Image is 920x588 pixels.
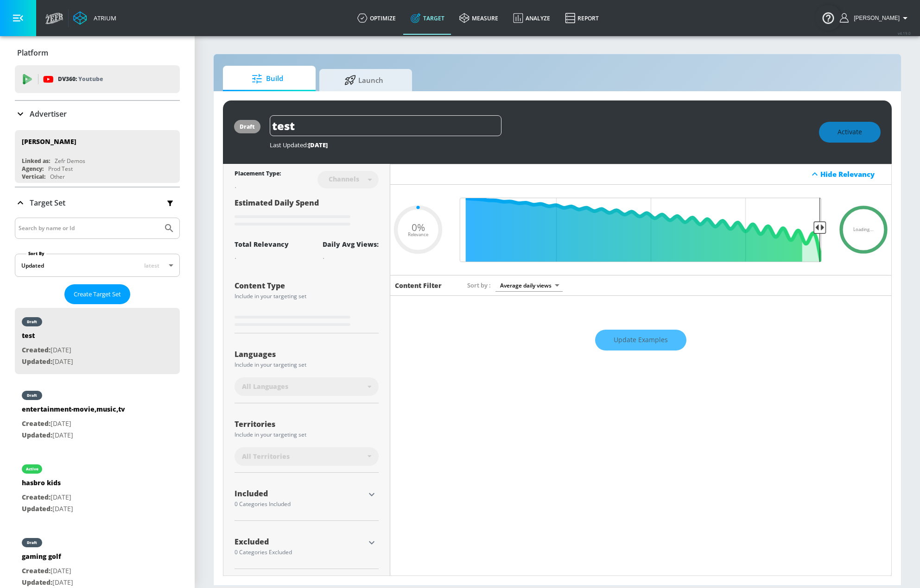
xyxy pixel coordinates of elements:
div: Estimated Daily Spend [235,198,379,229]
span: login as: justin.nim@zefr.com [850,15,900,21]
div: entertainment-movie,music,tv [22,405,125,418]
div: draft [27,393,37,398]
div: Advertiser [15,101,180,127]
div: Languages [235,350,379,358]
div: Include in your targeting set [235,294,379,299]
div: Vertical: [22,173,45,181]
div: draftentertainment-movie,music,tvCreated:[DATE]Updated:[DATE] [15,382,180,448]
div: Total Relevancy [235,240,289,249]
div: drafttestCreated:[DATE]Updated:[DATE] [15,308,180,374]
span: Updated: [22,431,52,439]
div: draft [27,540,37,545]
p: [DATE] [22,503,73,515]
div: Linked as: [22,157,50,165]
button: [PERSON_NAME] [840,13,911,24]
a: measure [452,1,506,35]
div: Agency: [22,165,44,173]
a: Atrium [73,11,116,25]
div: DV360: Youtube [15,65,180,93]
div: 0 Categories Included [235,501,365,507]
div: Target Set [15,188,180,218]
div: Atrium [90,14,116,22]
p: [DATE] [22,344,73,356]
div: [PERSON_NAME]Linked as:Zefr DemosAgency:Prod TestVertical:Other [15,130,180,183]
button: Create Target Set [64,284,130,304]
div: Last Updated: [270,141,810,149]
span: All Territories [242,452,290,461]
div: Channels [324,175,364,183]
span: Created: [22,566,51,575]
p: [DATE] [22,565,73,577]
span: 0% [412,223,425,232]
div: Excluded [235,538,365,545]
p: Platform [17,48,48,58]
div: All Languages [235,377,379,396]
span: All Languages [242,382,288,391]
div: Prod Test [48,165,73,173]
h6: Content Filter [395,281,442,290]
div: 0 Categories Excluded [235,550,365,555]
div: active [26,467,38,471]
span: Launch [329,69,399,91]
span: Created: [22,345,51,354]
div: Included [235,490,365,497]
span: Build [232,68,303,90]
span: latest [144,262,159,269]
span: Relevance [408,232,428,237]
span: Create Target Set [74,289,121,300]
div: All Territories [235,447,379,466]
div: activehasbro kidsCreated:[DATE]Updated:[DATE] [15,455,180,521]
span: v 4.19.0 [898,31,911,36]
span: [DATE] [308,141,328,149]
p: Target Set [30,198,65,208]
span: Created: [22,493,51,501]
div: draft [27,319,37,324]
span: Updated: [22,504,52,513]
button: Open Resource Center [815,5,841,31]
div: Hide Relevancy [390,164,891,185]
span: Created: [22,419,51,428]
div: Other [50,173,65,181]
a: optimize [350,1,403,35]
label: Sort By [26,250,46,256]
a: Analyze [506,1,558,35]
div: Average daily views [495,279,563,292]
input: Final Threshold [455,198,826,262]
input: Search by name or Id [19,222,159,234]
span: Loading... [853,227,874,232]
div: gaming golf [22,552,73,565]
div: Hide Relevancy [820,169,886,179]
div: test [22,331,73,344]
p: [DATE] [22,430,125,441]
div: [PERSON_NAME] [22,137,76,146]
div: draft [240,123,255,131]
p: [DATE] [22,356,73,368]
div: Include in your targeting set [235,362,379,368]
span: Estimated Daily Spend [235,198,319,208]
div: hasbro kids [22,478,73,492]
div: Include in your targeting set [235,432,379,438]
a: Report [558,1,606,35]
span: Sort by [467,281,491,289]
p: DV360: [58,74,103,84]
a: Target [403,1,452,35]
div: Territories [235,420,379,428]
div: Daily Avg Views: [323,240,379,249]
div: Updated [21,262,44,269]
div: Zefr Demos [55,157,85,165]
p: Advertiser [30,109,67,119]
p: [DATE] [22,418,125,430]
div: Placement Type: [235,169,281,179]
p: Youtube [78,74,103,84]
p: [DATE] [22,492,73,503]
div: Content Type [235,282,379,289]
span: Updated: [22,578,52,587]
div: Platform [15,40,180,66]
span: Updated: [22,357,52,366]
